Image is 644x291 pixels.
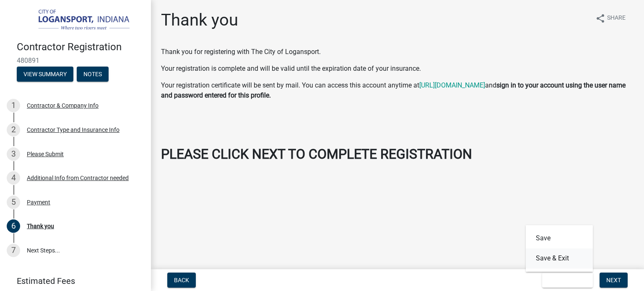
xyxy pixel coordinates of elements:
p: Thank you for registering with The City of Logansport. [161,47,634,57]
div: Please Submit [27,151,64,157]
button: Next [600,273,628,288]
span: Back [174,277,189,283]
div: 5 [7,196,20,209]
div: Payment [27,199,50,205]
wm-modal-confirm: Summary [17,71,73,78]
i: share [595,13,605,23]
button: Save [526,228,593,248]
div: Save & Exit [526,225,593,272]
span: Next [606,277,621,283]
div: 2 [7,123,20,136]
div: Contractor & Company Info [27,103,99,108]
button: Notes [77,67,109,82]
button: Save & Exit [542,273,593,288]
div: 6 [7,219,20,233]
strong: PLEASE CLICK NEXT TO COMPLETE REGISTRATION [161,146,472,162]
h1: Thank you [161,10,238,30]
button: shareShare [589,10,632,26]
button: Save & Exit [526,248,593,268]
div: 1 [7,99,20,112]
a: [URL][DOMAIN_NAME] [419,81,485,89]
div: 4 [7,171,20,185]
button: Back [167,273,196,288]
wm-modal-confirm: Notes [77,71,109,78]
div: Contractor Type and Insurance Info [27,127,119,133]
p: Your registration is complete and will be valid until the expiration date of your insurance. [161,64,634,74]
h4: Contractor Registration [17,41,144,53]
p: Your registration certificate will be sent by mail. You can access this account anytime at and [161,80,634,100]
span: Share [607,13,626,23]
span: 480891 [17,57,134,64]
div: Thank you [27,223,54,229]
a: Estimated Fees [7,273,138,289]
div: 3 [7,147,20,161]
div: Additional Info from Contractor needed [27,175,129,181]
button: View Summary [17,67,73,82]
div: 7 [7,244,20,257]
span: Save & Exit [549,277,581,283]
img: City of Logansport, Indiana [17,9,138,32]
